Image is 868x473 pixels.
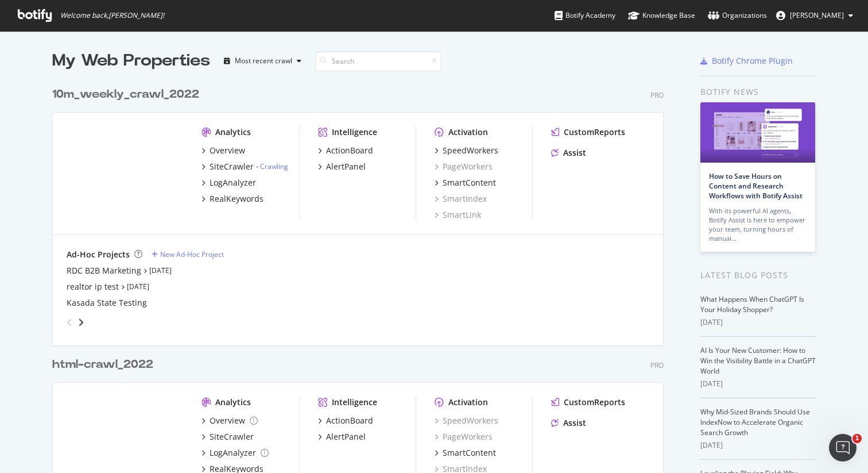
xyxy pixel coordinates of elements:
[215,126,251,138] div: Analytics
[67,281,119,293] a: realtor ip test
[700,294,804,314] a: What Happens When ChatGPT Is Your Holiday Shopper?
[210,431,254,443] div: SiteCrawler
[210,145,245,156] div: Overview
[201,415,258,426] a: Overview
[52,356,153,373] div: html-crawl_2022
[30,30,126,39] div: Domain: [DOMAIN_NAME]
[435,177,496,189] a: SmartContent
[46,68,103,75] div: Domain Overview
[215,397,251,408] div: Analytics
[67,297,147,309] a: Kasada State Testing
[149,266,172,275] a: [DATE]
[332,397,377,408] div: Intelligence
[210,177,256,189] div: LogAnalyzer
[219,52,306,70] button: Most recent crawl
[709,206,807,243] div: With its powerful AI agents, Botify Assist is here to empower your team, turning hours of manual…
[201,447,269,459] a: LogAnalyzer
[201,145,245,156] a: Overview
[18,30,28,39] img: website_grey.svg
[260,161,288,171] a: Crawling
[318,161,366,172] a: AlertPanel
[650,360,664,370] div: Pro
[33,67,42,76] img: tab_domain_overview_orange.svg
[551,147,586,159] a: Assist
[129,68,189,75] div: Keywords by Traffic
[700,55,793,67] a: Botify Chrome Plugin
[326,431,366,443] div: AlertPanel
[152,249,224,259] a: New Ad-Hoc Project
[435,161,493,172] a: PageWorkers
[555,10,615,21] div: Botify Academy
[326,161,366,172] div: AlertPanel
[435,145,498,156] a: SpeedWorkers
[448,397,488,408] div: Activation
[52,356,158,373] a: html-crawl_2022
[52,86,199,103] div: 10m_weekly_crawl_2022
[551,397,625,408] a: CustomReports
[443,447,496,459] div: SmartContent
[443,145,498,156] div: SpeedWorkers
[700,440,816,451] div: [DATE]
[318,431,366,443] a: AlertPanel
[700,407,810,437] a: Why Mid-Sized Brands Should Use IndexNow to Accelerate Organic Search Growth
[700,317,816,328] div: [DATE]
[127,282,149,291] a: [DATE]
[563,417,586,429] div: Assist
[52,49,210,72] div: My Web Properties
[551,126,625,138] a: CustomReports
[700,379,816,389] div: [DATE]
[210,193,263,205] div: RealKeywords
[712,55,793,67] div: Botify Chrome Plugin
[435,431,493,443] a: PageWorkers
[210,447,256,459] div: LogAnalyzer
[201,177,256,189] a: LogAnalyzer
[628,10,695,21] div: Knowledge Base
[563,147,586,159] div: Assist
[551,417,586,429] a: Assist
[67,126,183,220] img: realtor.com
[332,126,377,138] div: Intelligence
[852,434,862,443] span: 1
[448,126,488,138] div: Activation
[315,51,441,71] input: Search
[160,249,224,259] div: New Ad-Hoc Project
[116,67,125,76] img: tab_keywords_by_traffic_grey.svg
[708,10,767,21] div: Organizations
[435,209,481,221] a: SmartLink
[790,10,844,20] span: Matthew Schexnayder
[435,415,498,426] a: SpeedWorkers
[700,345,816,376] a: AI Is Your New Customer: How to Win the Visibility Battle in a ChatGPT World
[564,126,625,138] div: CustomReports
[435,447,496,459] a: SmartContent
[52,86,204,103] a: 10m_weekly_crawl_2022
[201,431,254,443] a: SiteCrawler
[67,249,130,260] div: Ad-Hoc Projects
[210,415,245,426] div: Overview
[235,57,292,64] div: Most recent crawl
[435,193,487,205] a: SmartIndex
[32,18,56,28] div: v 4.0.25
[318,145,373,156] a: ActionBoard
[700,86,816,98] div: Botify news
[77,317,85,328] div: angle-right
[767,6,862,25] button: [PERSON_NAME]
[62,313,77,332] div: angle-left
[326,145,373,156] div: ActionBoard
[60,11,164,20] span: Welcome back, [PERSON_NAME] !
[564,397,625,408] div: CustomReports
[67,265,141,276] a: RDC B2B Marketing
[700,102,815,163] img: How to Save Hours on Content and Research Workflows with Botify Assist
[700,269,816,282] div: Latest Blog Posts
[650,90,664,100] div: Pro
[829,434,857,462] iframe: Intercom live chat
[256,161,288,171] div: -
[201,161,288,172] a: SiteCrawler- Crawling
